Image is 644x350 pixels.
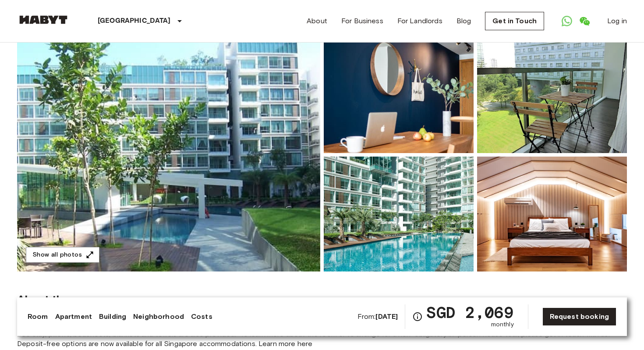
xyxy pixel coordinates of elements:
svg: Check cost overview for full price breakdown. Please note that discounts apply to new joiners onl... [412,311,423,322]
img: Habyt [17,15,70,24]
a: Request booking [542,307,616,326]
img: Marketing picture of unit SG-01-027-007-04 [17,38,320,271]
a: For Landlords [397,16,442,26]
a: Building [99,311,126,322]
button: Show all photos [26,247,99,263]
a: Log in [607,16,627,26]
a: Open WeChat [576,12,593,30]
a: Neighborhood [133,311,184,322]
a: For Business [341,16,383,26]
b: [DATE] [375,312,398,321]
a: Apartment [55,311,92,322]
a: Open WhatsApp [558,12,576,30]
span: SGD 2,069 [426,304,513,320]
img: Picture of unit SG-01-027-007-04 [477,157,627,271]
img: Picture of unit SG-01-027-007-04 [324,38,474,153]
span: From: [357,312,398,321]
a: Room [28,311,48,322]
a: Blog [456,16,471,26]
span: monthly [491,320,514,329]
img: Picture of unit SG-01-027-007-04 [324,157,474,271]
p: [GEOGRAPHIC_DATA] [98,16,171,26]
a: About [307,16,327,26]
a: Costs [191,311,212,322]
span: About the room [17,293,627,306]
img: Picture of unit SG-01-027-007-04 [477,38,627,153]
a: Get in Touch [485,12,544,30]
